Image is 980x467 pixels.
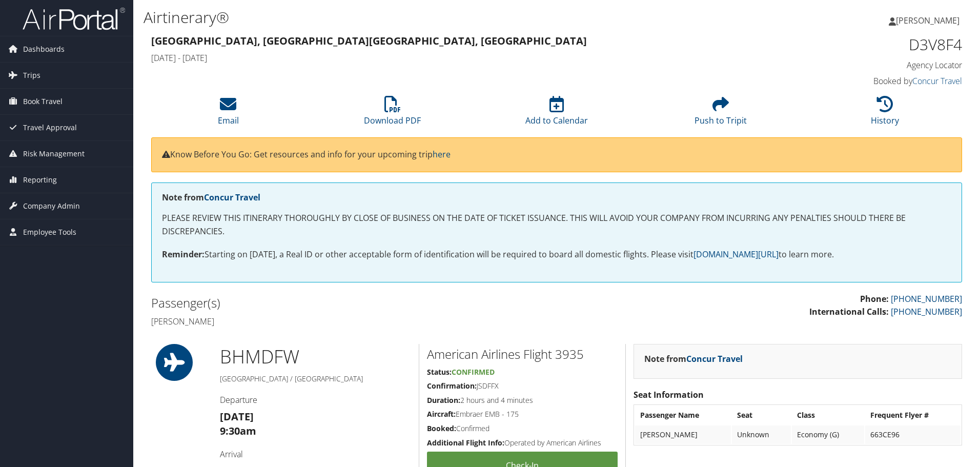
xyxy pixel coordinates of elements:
p: PLEASE REVIEW THIS ITINERARY THOROUGHLY BY CLOSE OF BUSINESS ON THE DATE OF TICKET ISSUANCE. THIS... [162,212,951,238]
a: Email [218,101,239,126]
strong: 9:30am [220,424,256,438]
span: Reporting [23,167,57,193]
strong: Confirmation: [427,381,477,391]
h1: Airtinerary® [144,7,695,28]
th: Frequent Flyer # [865,406,961,424]
strong: Note from [644,353,743,364]
span: Dashboards [23,36,65,62]
span: Company Admin [23,193,80,219]
span: Travel Approval [23,115,77,140]
a: [PHONE_NUMBER] [891,306,962,317]
strong: Duration: [427,395,460,405]
a: Download PDF [364,101,421,126]
p: Know Before You Go: Get resources and info for your upcoming trip [162,148,951,161]
a: [PHONE_NUMBER] [891,293,962,304]
a: Concur Travel [686,353,743,364]
th: Passenger Name [635,406,731,424]
a: Concur Travel [204,192,260,203]
strong: [DATE] [220,410,254,423]
strong: Booked: [427,423,456,433]
a: Push to Tripit [695,101,747,126]
td: Economy (G) [792,425,864,444]
h1: BHM DFW [220,344,411,370]
strong: Reminder: [162,249,205,260]
h2: American Airlines Flight 3935 [427,346,618,363]
strong: Status: [427,367,452,377]
td: Unknown [732,425,791,444]
a: History [871,101,899,126]
th: Class [792,406,864,424]
strong: Aircraft: [427,409,456,419]
a: [DOMAIN_NAME][URL] [693,249,779,260]
td: [PERSON_NAME] [635,425,731,444]
strong: Note from [162,192,260,203]
strong: Seat Information [634,389,704,400]
h4: Arrival [220,449,411,460]
h5: JSDFFX [427,381,618,391]
h5: Operated by American Airlines [427,438,618,448]
img: airportal-logo.png [23,7,125,31]
h4: Booked by [771,75,962,87]
th: Seat [732,406,791,424]
h5: [GEOGRAPHIC_DATA] / [GEOGRAPHIC_DATA] [220,374,411,384]
h5: 2 hours and 4 minutes [427,395,618,405]
a: here [433,149,451,160]
h4: Agency Locator [771,59,962,71]
strong: Additional Flight Info: [427,438,504,448]
a: [PERSON_NAME] [889,5,970,36]
strong: International Calls: [809,306,889,317]
h5: Confirmed [427,423,618,434]
h4: [PERSON_NAME] [151,316,549,327]
span: Employee Tools [23,219,76,245]
a: Concur Travel [912,75,962,87]
span: Risk Management [23,141,85,167]
span: Book Travel [23,89,63,114]
strong: [GEOGRAPHIC_DATA], [GEOGRAPHIC_DATA] [GEOGRAPHIC_DATA], [GEOGRAPHIC_DATA] [151,34,587,48]
h4: Departure [220,394,411,405]
span: Trips [23,63,40,88]
strong: Phone: [860,293,889,304]
h2: Passenger(s) [151,294,549,312]
td: 663CE96 [865,425,961,444]
h5: Embraer EMB - 175 [427,409,618,419]
a: Add to Calendar [525,101,588,126]
h4: [DATE] - [DATE] [151,52,756,64]
h1: D3V8F4 [771,34,962,55]
p: Starting on [DATE], a Real ID or other acceptable form of identification will be required to boar... [162,248,951,261]
span: [PERSON_NAME] [896,15,959,26]
span: Confirmed [452,367,495,377]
